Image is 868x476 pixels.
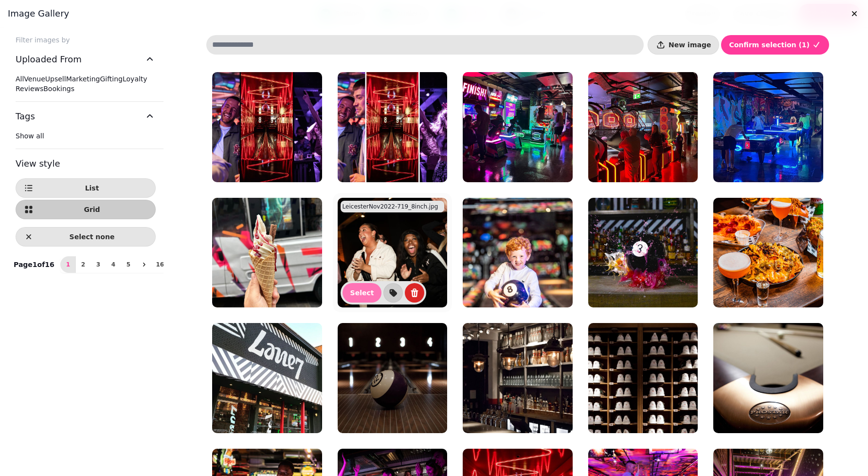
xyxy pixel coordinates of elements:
[106,256,121,273] button: 4
[338,323,448,433] img: downloadgram.org_516762084_18513061048040786_5102872722042998649_n.jpg
[8,35,163,45] label: Filter images by
[16,178,156,198] button: List
[16,227,156,247] button: Select none
[16,74,156,101] div: Uploaded From
[343,203,438,210] p: LeicesterNov2022-719_8inch.jpg
[16,200,156,219] button: Grid
[350,289,374,296] span: Select
[36,233,147,240] span: Select none
[588,72,698,182] img: IMG-20250804-WA0054.jpg
[588,323,698,433] img: downloadgram.org_518212922_18513061018040786_5442700734770072299_n.jpg
[588,198,698,308] img: Screenshot 2025-07-29 at 16.33.16.png
[16,75,24,83] span: All
[90,256,106,273] button: 3
[212,198,322,308] img: IMG-20250804-WA0068.jpg
[36,206,147,213] span: Grid
[463,72,573,182] img: IMG-20250804-WA0049.jpg
[109,262,117,267] span: 4
[79,262,87,267] span: 2
[36,185,147,191] span: List
[463,198,573,308] img: LX _ AUG0822_111.jpg
[648,35,719,55] button: New image
[16,102,156,131] button: Tags
[16,132,44,140] span: Show all
[212,323,322,433] img: downloadgram.org_517152055_18513061021040786_7985093273120331733_n.jpg
[156,262,164,267] span: 16
[16,131,156,149] div: Tags
[94,262,102,267] span: 3
[121,256,136,273] button: 5
[713,198,823,308] img: LSP_L7_BstlLSP_5395.jpg
[212,72,322,182] img: BIRTHDAY TEST2.png
[125,262,132,267] span: 5
[338,198,448,308] img: LeicesterNov2022-719_8inch.jpg
[60,256,168,273] nav: Pagination
[405,283,424,303] button: delete
[463,323,573,433] img: downloadgram.org_516811473_18513061045040786_5578631715005676041_n.jpg
[24,75,45,83] span: Venue
[713,72,823,182] img: IMG-20250804-WA0047.jpg
[16,45,156,74] button: Uploaded From
[669,41,711,48] span: New image
[343,283,382,303] button: Select
[16,157,156,171] h3: View style
[338,72,448,182] img: BIRTHDAY TEST1.png
[43,85,74,93] span: Bookings
[16,85,43,93] span: Reviews
[152,256,168,273] button: 16
[721,35,829,55] button: Confirm selection (1)
[75,256,91,273] button: 2
[123,75,147,83] span: Loyalty
[729,41,810,48] span: Confirm selection ( 1 )
[60,256,76,273] button: 1
[45,75,66,83] span: Upsell
[100,75,123,83] span: Gifting
[66,75,100,83] span: Marketing
[64,262,72,267] span: 1
[713,323,823,433] img: downloadgram.org_516776555_18513061030040786_489877130427451840_n.jpg
[10,260,58,269] p: Page 1 of 16
[136,256,152,273] button: next
[8,8,860,19] h3: Image gallery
